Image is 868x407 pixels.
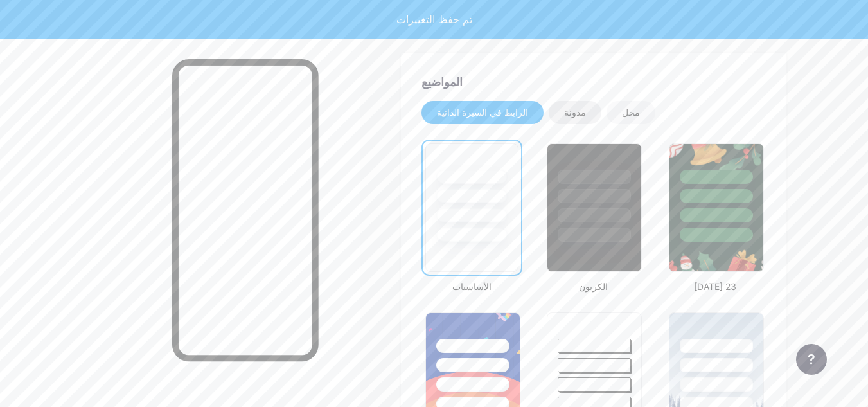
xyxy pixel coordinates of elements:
[437,107,528,118] font: الرابط في السيرة الذاتية
[421,75,463,89] font: المواضيع
[622,107,640,118] font: محل
[694,281,736,292] font: [DATE] 23
[396,13,472,26] font: تم حفظ التغييرات
[452,281,492,292] font: الأساسيات
[564,107,586,118] font: مدونة
[579,281,608,292] font: الكربون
